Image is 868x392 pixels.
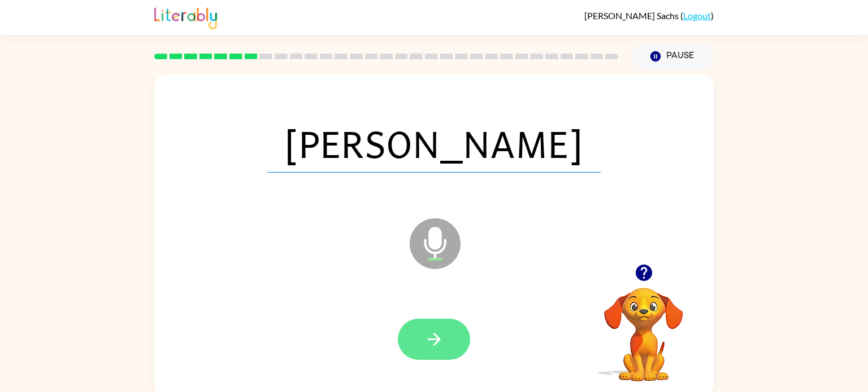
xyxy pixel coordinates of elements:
[154,5,217,29] img: Literably
[632,43,714,69] button: Pause
[584,10,714,21] div: ( )
[587,270,700,383] video: Your browser must support playing .mp4 files to use Literably. Please try using another browser.
[584,10,680,21] span: [PERSON_NAME] Sachs
[267,114,601,173] span: [PERSON_NAME]
[683,10,711,21] a: Logout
